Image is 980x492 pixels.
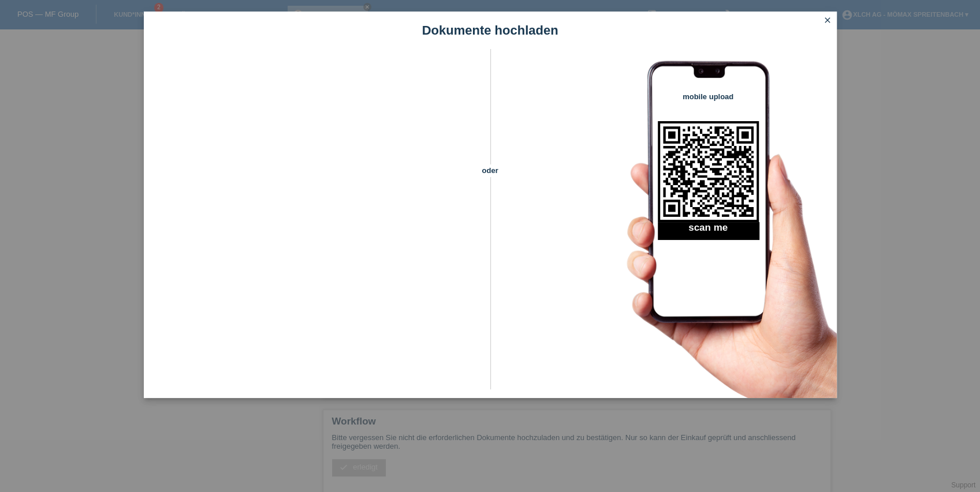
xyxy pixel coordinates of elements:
i: close [823,16,832,25]
h4: mobile upload [658,92,759,101]
h2: scan me [658,222,759,239]
span: oder [470,164,511,176]
a: close [820,14,835,28]
iframe: Upload [161,78,470,366]
h1: Dokumente hochladen [144,23,837,37]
